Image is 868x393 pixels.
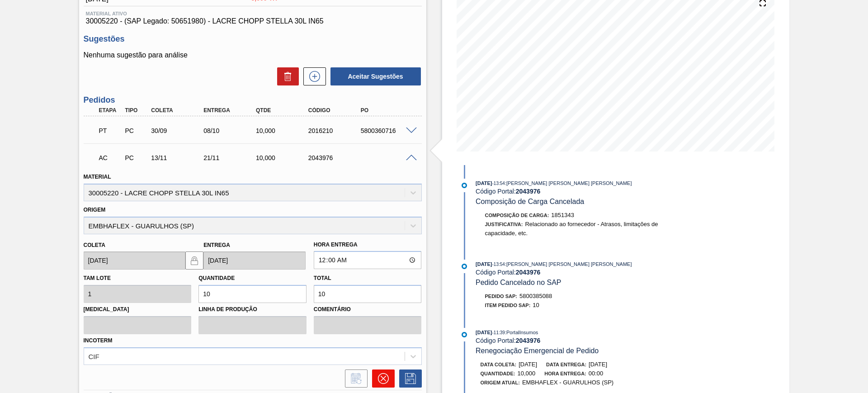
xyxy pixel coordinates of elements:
[492,330,505,335] span: - 11:39
[485,303,531,308] span: Item pedido SAP:
[149,107,208,114] div: Coleta
[306,107,365,114] div: Código
[299,67,326,85] div: Nova sugestão
[97,121,124,141] div: Pedido em Trânsito
[519,293,552,299] span: 5800385088
[368,369,395,388] div: Cancelar pedido
[254,107,312,114] div: Qtde
[522,379,613,386] span: EMBHAFLEX - GUARULHOS (SP)
[149,127,208,134] div: 30/09/2025
[551,212,574,218] span: 1851343
[203,242,230,248] label: Entrega
[84,251,186,270] input: dd/mm/yyyy
[485,221,658,237] span: Relacionado ao fornecedor - Atrasos, limitações de capacidade, etc.
[462,264,467,269] img: atual
[254,127,312,134] div: 10,000
[123,127,150,134] div: Pedido de Compra
[201,107,260,114] div: Entrega
[326,66,422,86] div: Aceitar Sugestões
[189,255,200,266] img: locked
[314,275,331,281] label: Total
[533,302,539,308] span: 10
[84,275,111,281] label: Tam lote
[84,242,105,248] label: Coleta
[99,154,122,161] p: AC
[462,183,467,188] img: atual
[485,213,549,218] span: Composição de Carga :
[330,67,421,85] button: Aceitar Sugestões
[203,251,306,270] input: dd/mm/yyyy
[359,127,417,134] div: 5800360716
[84,51,422,59] p: Nenhuma sugestão para análise
[481,380,520,385] span: Origem Atual:
[306,127,365,134] div: 2016210
[476,198,584,205] span: Composição de Carga Cancelada
[99,127,122,134] p: PT
[462,332,467,337] img: atual
[589,370,604,377] span: 00:00
[476,330,492,335] span: [DATE]
[544,371,586,376] span: Hora Entrega :
[86,17,420,25] span: 30005220 - (SAP Legado: 50651980) - LACRE CHOPP STELLA 30L IN65
[201,127,260,134] div: 08/10/2025
[476,180,492,186] span: [DATE]
[314,238,422,251] label: Hora Entrega
[86,11,420,16] span: Material ativo
[359,107,417,114] div: PO
[314,303,422,316] label: Comentário
[492,262,505,267] span: - 13:54
[516,337,541,344] strong: 2043976
[89,352,99,360] div: CIF
[254,154,312,161] div: 10,000
[84,95,422,105] h3: Pedidos
[84,34,422,44] h3: Sugestões
[185,251,203,270] button: locked
[505,261,632,267] span: : [PERSON_NAME] [PERSON_NAME] [PERSON_NAME]
[306,154,365,161] div: 2043976
[476,188,690,195] div: Código Portal:
[149,154,208,161] div: 13/11/2025
[395,369,422,388] div: Salvar Pedido
[476,261,492,267] span: [DATE]
[481,371,515,376] span: Quantidade :
[476,337,690,344] div: Código Portal:
[485,222,523,227] span: Justificativa:
[123,107,150,114] div: Tipo
[201,154,260,161] div: 21/11/2025
[340,369,368,388] div: Informar alteração no pedido
[476,347,599,355] span: Renegociação Emergencial de Pedido
[198,303,307,316] label: Linha de Produção
[516,188,541,195] strong: 2043976
[485,294,518,299] span: Pedido SAP:
[84,303,192,316] label: [MEDICAL_DATA]
[476,269,690,276] div: Código Portal:
[476,279,561,286] span: Pedido Cancelado no SAP
[198,275,235,281] label: Quantidade
[505,180,632,186] span: : [PERSON_NAME] [PERSON_NAME] [PERSON_NAME]
[84,174,111,180] label: Material
[123,154,150,161] div: Pedido de Compra
[273,67,299,85] div: Excluir Sugestões
[505,330,538,335] span: : PortalInsumos
[84,207,106,213] label: Origem
[546,362,586,367] span: Data entrega:
[516,269,541,276] strong: 2043976
[492,181,505,186] span: - 13:54
[519,361,537,368] span: [DATE]
[84,337,113,344] label: Incoterm
[589,361,607,368] span: [DATE]
[481,362,517,367] span: Data coleta:
[97,148,124,168] div: Aguardando Composição de Carga
[97,107,124,114] div: Etapa
[518,370,536,377] span: 10,000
